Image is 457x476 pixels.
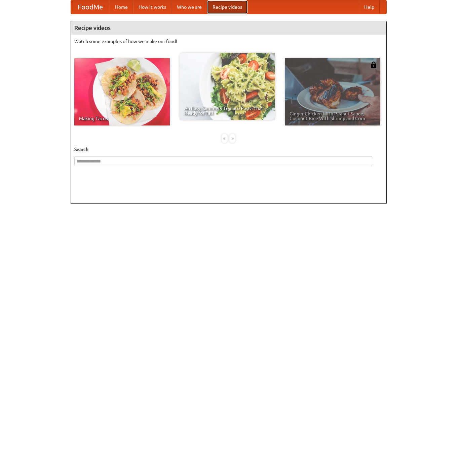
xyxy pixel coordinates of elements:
img: 483408.png [370,62,377,68]
a: Help [359,0,380,14]
div: « [222,134,228,143]
a: Who we are [172,0,207,14]
div: » [229,134,235,143]
a: An Easy, Summery Tomato Pasta That's Ready for Fall [180,53,275,120]
span: An Easy, Summery Tomato Pasta That's Ready for Fall [184,106,270,115]
span: Making Tacos [79,116,165,121]
a: How it works [133,0,172,14]
a: Home [110,0,133,14]
a: FoodMe [71,0,110,14]
a: Recipe videos [207,0,247,14]
a: Making Tacos [74,58,170,125]
h5: Search [74,146,383,153]
h4: Recipe videos [71,21,386,35]
p: Watch some examples of how we make our food! [74,38,383,45]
